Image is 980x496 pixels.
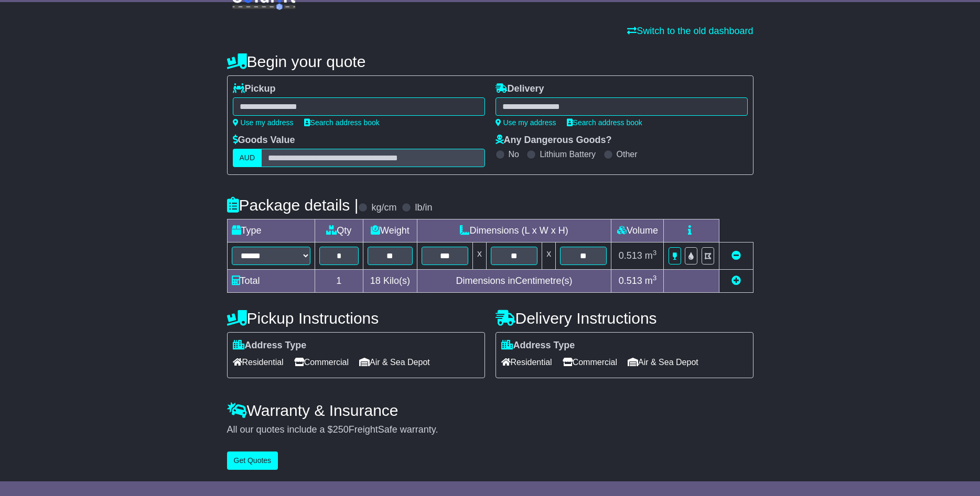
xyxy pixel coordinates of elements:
h4: Package details | [227,196,359,214]
a: Switch to the old dashboard [627,26,753,36]
span: Air & Sea Depot [359,354,430,370]
label: AUD [233,149,262,167]
a: Use my address [496,118,556,127]
span: 0.513 [619,250,642,261]
a: Search address book [567,118,642,127]
label: kg/cm [371,202,396,214]
span: Commercial [563,354,617,370]
div: All our quotes include a $ FreightSafe warranty. [227,424,753,436]
label: Pickup [233,83,276,95]
span: Commercial [294,354,349,370]
span: Air & Sea Depot [628,354,698,370]
label: Address Type [233,340,307,351]
td: Dimensions in Centimetre(s) [417,270,611,293]
label: Lithium Battery [540,149,596,159]
td: x [542,243,556,270]
td: Volume [611,219,664,243]
span: m [645,250,657,261]
td: Type [227,219,315,243]
a: Remove this item [731,250,741,261]
td: Weight [363,219,417,243]
td: Qty [315,219,363,243]
label: No [509,149,519,159]
a: Add new item [731,275,741,286]
span: 250 [333,424,349,435]
label: Address Type [501,340,575,351]
span: 0.513 [619,275,642,286]
h4: Begin your quote [227,53,753,70]
label: Any Dangerous Goods? [496,135,612,146]
span: 18 [370,275,381,286]
button: Get Quotes [227,451,278,470]
span: Residential [233,354,284,370]
td: Total [227,270,315,293]
td: x [472,243,486,270]
h4: Pickup Instructions [227,310,485,327]
a: Search address book [304,118,380,127]
td: Dimensions (L x W x H) [417,219,611,243]
span: m [645,275,657,286]
h4: Delivery Instructions [496,310,753,327]
label: Goods Value [233,135,295,146]
label: Delivery [496,83,544,95]
label: lb/in [415,202,432,214]
td: 1 [315,270,363,293]
label: Other [617,149,638,159]
td: Kilo(s) [363,270,417,293]
sup: 3 [653,274,657,282]
sup: 3 [653,249,657,257]
a: Use my address [233,118,294,127]
span: Residential [501,354,552,370]
h4: Warranty & Insurance [227,402,753,419]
